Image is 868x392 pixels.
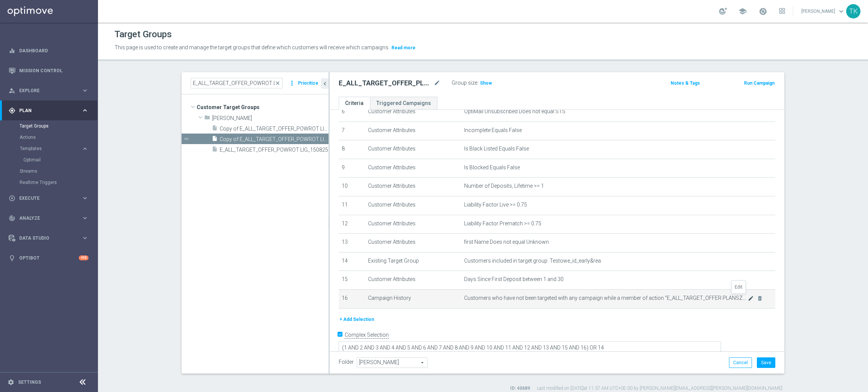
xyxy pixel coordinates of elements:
[18,380,41,384] a: Settings
[464,127,522,134] span: Incomplete Equals False
[464,164,520,171] span: Is Blocked Equals False
[212,125,218,134] i: insert_drive_file
[391,44,416,52] button: Read more
[9,255,15,261] i: lightbulb
[757,295,763,301] i: delete_forever
[20,177,97,188] div: Realtime Triggers
[464,276,564,283] span: Days Since First Deposit between 1 and 30
[480,81,492,86] span: Show
[288,78,296,88] i: more_vert
[321,80,329,87] i: chevron_left
[220,147,329,153] span: E_ALL_TARGET_OFFER_POWROT LIG_150825
[365,252,461,271] td: Existing Target Group
[19,108,81,113] span: Plan
[19,61,89,81] a: Mission Control
[743,79,775,87] button: Run Campaign
[339,252,365,271] td: 14
[81,194,89,202] i: keyboard_arrow_right
[321,78,329,89] button: chevron_left
[434,79,440,88] i: mode_edit
[20,146,89,152] div: Templates keyboard_arrow_right
[9,61,89,81] div: Mission Control
[339,215,365,234] td: 12
[452,80,477,86] label: Group size
[464,202,527,208] span: Liability Factor Live >= 0.75
[537,385,782,392] label: Last modified on [DATE] at 11:37 AM UTC+02:00 by [PERSON_NAME][EMAIL_ADDRESS][PERSON_NAME][DOMAIN...
[339,196,365,215] td: 11
[20,168,78,174] a: Streams
[19,236,81,240] span: Data Studio
[115,29,172,40] h1: Target Groups
[9,215,15,222] i: track_changes
[19,196,81,201] span: Execute
[9,47,15,54] i: equalizer
[20,123,78,129] a: Target Groups
[9,87,15,94] i: person_search
[464,295,748,301] span: Customers who have not been targeted with any campaign while a member of action "E_ALL_TARGET_OFF...
[365,178,461,196] td: Customer Attributes
[9,215,81,222] div: Analyze
[9,235,81,242] div: Data Studio
[8,68,89,74] button: Mission Control
[837,7,845,15] span: keyboard_arrow_down
[8,195,89,201] button: play_circle_outline Execute keyboard_arrow_right
[365,289,461,308] td: Campaign History
[23,154,97,166] div: Optimail
[365,271,461,290] td: Customer Attributes
[79,255,89,260] div: +10
[204,114,210,123] i: folder
[81,145,89,152] i: keyboard_arrow_right
[275,80,281,86] span: close
[365,234,461,252] td: Customer Attributes
[477,80,478,86] label: :
[365,215,461,234] td: Customer Attributes
[339,140,365,159] td: 8
[9,248,89,268] div: Optibot
[8,379,14,386] i: settings
[9,107,81,114] div: Plan
[20,179,78,185] a: Realtime Triggers
[339,289,365,308] td: 16
[8,215,89,221] button: track_changes Analyze keyboard_arrow_right
[339,178,365,196] td: 10
[8,108,89,114] button: gps_fixed Plan keyboard_arrow_right
[297,78,319,88] button: Prioritize
[339,79,432,88] h2: E_ALL_TARGET_OFFER_PLANSZA_220825
[19,216,81,220] span: Analyze
[8,48,89,54] button: equalizer Dashboard
[8,255,89,261] button: lightbulb Optibot +10
[365,103,461,122] td: Customer Attributes
[20,143,97,166] div: Templates
[20,120,97,132] div: Target Groups
[19,248,79,268] a: Optibot
[670,79,701,87] button: Notes & Tags
[339,315,375,324] button: + Add Selection
[846,4,860,18] div: TK
[370,97,437,110] a: Triggered Campaigns
[510,385,530,392] label: ID: 40689
[19,41,89,61] a: Dashboard
[8,235,89,241] button: Data Studio keyboard_arrow_right
[464,258,601,264] span: Customers included in target group: Testowe_id_early&rea
[9,107,15,114] i: gps_fixed
[19,88,81,93] span: Explore
[20,132,97,143] div: Actions
[365,196,461,215] td: Customer Attributes
[115,44,390,50] span: This page is used to create and manage the target groups that define which customers will receive...
[191,78,283,88] input: Quick find group or folder
[729,357,752,368] button: Cancel
[365,122,461,140] td: Customer Attributes
[345,331,389,339] label: Complex Selection
[339,359,354,365] label: Folder
[197,102,329,112] span: Customer Target Groups
[212,115,329,122] span: And&#x17C;elika B.
[757,357,775,368] button: Save
[23,157,78,163] a: Optimail
[9,87,81,94] div: Explore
